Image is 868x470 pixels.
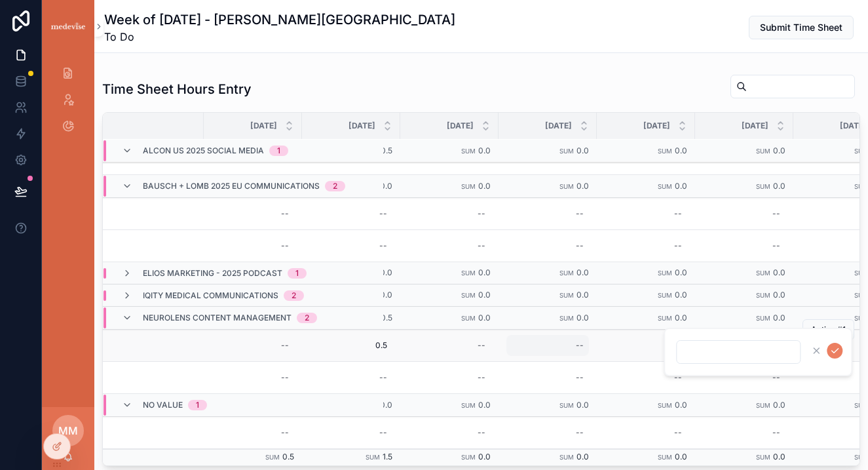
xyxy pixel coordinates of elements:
[461,269,476,277] small: Sum
[366,454,380,461] small: Sum
[658,315,672,322] small: Sum
[576,427,584,438] div: --
[447,121,474,131] span: [DATE]
[143,268,282,279] span: Elios Marketing - 2025 Podcast
[478,313,491,323] span: 0.0
[675,267,687,277] span: 0.0
[658,402,672,409] small: Sum
[381,145,392,155] span: 0.5
[281,340,289,351] div: --
[772,427,780,438] div: --
[773,400,785,410] span: 0.0
[674,208,682,219] div: --
[380,400,392,410] span: 0.0
[756,315,770,322] small: Sum
[478,452,491,461] span: 0.0
[674,372,682,383] div: --
[576,208,584,219] div: --
[675,181,687,191] span: 0.0
[380,290,392,300] span: 0.0
[773,145,785,155] span: 0.0
[349,121,375,131] span: [DATE]
[559,315,574,322] small: Sum
[658,183,672,190] small: Sum
[576,290,589,300] span: 0.0
[576,340,584,351] div: --
[576,181,589,191] span: 0.0
[478,400,491,410] span: 0.0
[478,427,485,438] div: --
[675,400,687,410] span: 0.0
[772,372,780,383] div: --
[756,402,770,409] small: Sum
[379,372,387,383] div: --
[305,313,309,323] div: 2
[559,292,574,299] small: Sum
[658,269,672,277] small: Sum
[196,400,199,410] div: 1
[756,292,770,299] small: Sum
[461,315,476,322] small: Sum
[102,80,252,98] h1: Time Sheet Hours Entry
[773,290,785,300] span: 0.0
[576,267,589,277] span: 0.0
[773,181,785,191] span: 0.0
[461,402,476,409] small: Sum
[461,147,476,154] small: Sum
[802,319,854,340] button: Action #1
[576,400,589,410] span: 0.0
[756,269,770,277] small: Sum
[658,454,672,461] small: Sum
[333,181,337,191] div: 2
[576,313,589,323] span: 0.0
[760,21,842,34] span: Submit Time Sheet
[772,241,780,251] div: --
[478,267,491,277] span: 0.0
[478,208,485,219] div: --
[559,402,574,409] small: Sum
[576,452,589,461] span: 0.0
[277,146,280,156] div: 1
[756,183,770,190] small: Sum
[478,290,491,300] span: 0.0
[461,292,476,299] small: Sum
[315,340,387,351] span: 0.5
[811,324,846,335] span: Action #1
[675,145,687,155] span: 0.0
[265,454,280,461] small: Sum
[658,292,672,299] small: Sum
[840,121,867,131] span: [DATE]
[674,427,682,438] div: --
[50,21,86,32] img: App logo
[478,340,485,351] div: --
[104,10,455,29] h1: Week of [DATE] - [PERSON_NAME][GEOGRAPHIC_DATA]
[281,372,289,383] div: --
[773,452,785,461] span: 0.0
[559,147,574,154] small: Sum
[576,145,589,155] span: 0.0
[658,147,672,154] small: Sum
[756,454,770,461] small: Sum
[58,423,78,439] span: MM
[773,267,785,277] span: 0.0
[478,181,491,191] span: 0.0
[559,269,574,277] small: Sum
[478,145,491,155] span: 0.0
[379,241,387,251] div: --
[742,121,768,131] span: [DATE]
[674,241,682,251] div: --
[143,400,183,410] span: No value
[461,454,476,461] small: Sum
[756,147,770,154] small: Sum
[381,313,392,323] span: 0.5
[250,121,277,131] span: [DATE]
[104,29,455,45] span: To Do
[292,290,296,301] div: 2
[380,267,392,277] span: 0.0
[576,372,584,383] div: --
[281,208,289,219] div: --
[143,313,292,323] span: Neurolens Content Management
[749,16,854,39] button: Submit Time Sheet
[143,181,320,191] span: Bausch + Lomb 2025 EU Communications
[478,372,485,383] div: --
